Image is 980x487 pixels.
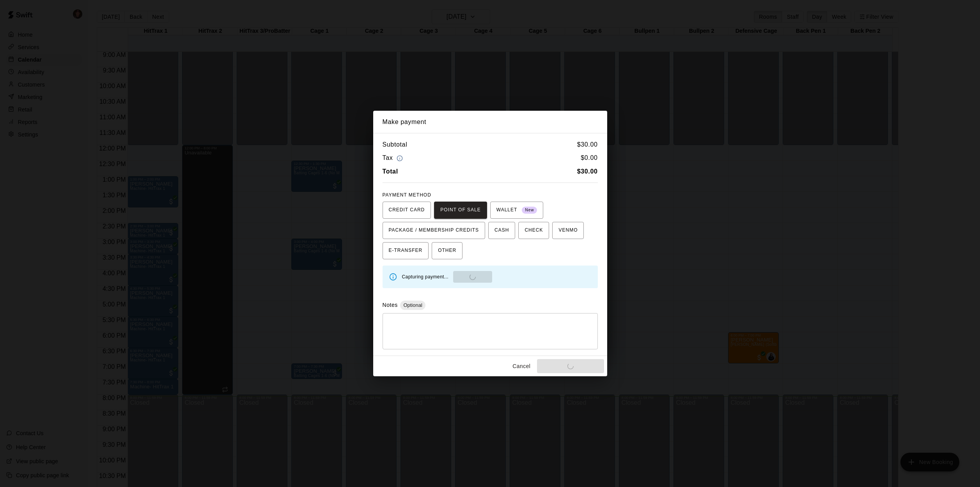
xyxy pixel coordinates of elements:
[383,202,431,219] button: CREDIT CARD
[400,302,425,308] span: Optional
[509,359,534,374] button: Cancel
[488,222,515,239] button: CASH
[552,222,584,239] button: VENMO
[383,242,429,259] button: E-TRANSFER
[383,192,431,198] span: PAYMENT METHOD
[383,168,398,175] b: Total
[383,302,398,308] label: Notes
[577,168,598,175] b: $ 30.00
[402,274,448,280] span: Capturing payment...
[383,222,486,239] button: PACKAGE / MEMBERSHIP CREDITS
[518,222,549,239] button: CHECK
[581,153,597,163] h6: $ 0.00
[440,204,480,216] span: POINT OF SALE
[434,202,487,219] button: POINT OF SALE
[577,140,598,150] h6: $ 30.00
[432,242,463,259] button: OTHER
[490,202,544,219] button: WALLET New
[558,224,578,237] span: VENMO
[389,244,423,257] span: E-TRANSFER
[522,205,537,216] span: New
[383,153,405,163] h6: Tax
[438,244,456,257] span: OTHER
[496,204,537,216] span: WALLET
[525,224,543,237] span: CHECK
[383,140,408,150] h6: Subtotal
[373,111,607,133] h2: Make payment
[389,204,425,216] span: CREDIT CARD
[494,224,509,237] span: CASH
[389,224,479,237] span: PACKAGE / MEMBERSHIP CREDITS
